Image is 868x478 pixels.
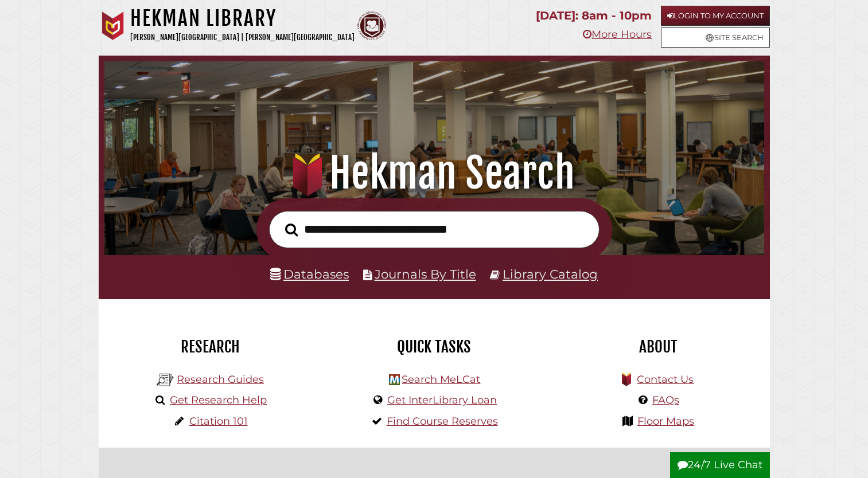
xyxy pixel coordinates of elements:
[375,267,476,281] a: Journals By Title
[99,11,127,40] img: Calvin University
[389,374,400,385] img: Hekman Library Logo
[157,371,174,389] img: Hekman Library Logo
[270,267,349,281] a: Databases
[555,337,761,356] h2: About
[387,394,497,406] a: Get InterLibrary Loan
[285,222,298,236] i: Search
[402,373,480,386] a: Search MeLCat
[107,337,314,356] h2: Research
[661,6,770,26] a: Login to My Account
[652,394,679,406] a: FAQs
[503,267,598,281] a: Library Catalog
[387,415,498,428] a: Find Course Reserves
[637,415,694,428] a: Floor Maps
[130,31,355,44] p: [PERSON_NAME][GEOGRAPHIC_DATA] | [PERSON_NAME][GEOGRAPHIC_DATA]
[189,415,248,428] a: Citation 101
[331,337,538,356] h2: Quick Tasks
[170,394,267,406] a: Get Research Help
[536,6,652,26] p: [DATE]: 8am - 10pm
[583,28,652,41] a: More Hours
[357,11,386,40] img: Calvin Theological Seminary
[177,373,264,386] a: Research Guides
[637,373,694,386] a: Contact Us
[279,220,303,240] button: Search
[130,6,355,31] h1: Hekman Library
[661,28,770,48] a: Site Search
[117,148,751,198] h1: Hekman Search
